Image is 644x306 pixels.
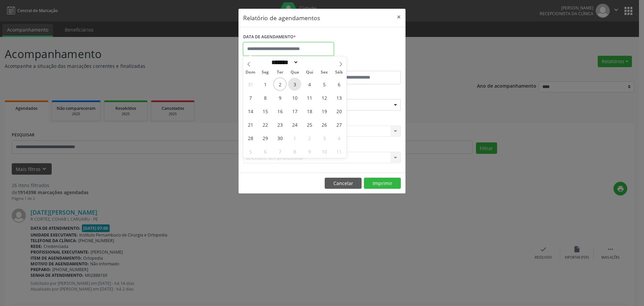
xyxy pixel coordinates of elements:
[288,91,301,104] span: Setembro 10, 2025
[364,178,401,189] button: Imprimir
[332,70,346,75] span: Sáb
[318,91,331,104] span: Setembro 12, 2025
[244,145,257,158] span: Outubro 5, 2025
[243,13,320,22] h5: Relatório de agendamentos
[325,178,362,189] button: Cancelar
[273,78,286,91] span: Setembro 2, 2025
[288,131,301,144] span: Outubro 1, 2025
[259,131,272,144] span: Setembro 29, 2025
[243,70,258,75] span: Dom
[303,78,316,91] span: Setembro 4, 2025
[303,118,316,131] span: Setembro 25, 2025
[324,60,401,71] label: ATÉ
[244,91,257,104] span: Setembro 7, 2025
[332,91,345,104] span: Setembro 13, 2025
[332,131,345,144] span: Outubro 4, 2025
[243,32,296,42] label: DATA DE AGENDAMENTO
[288,145,301,158] span: Outubro 8, 2025
[273,70,287,75] span: Ter
[303,104,316,118] span: Setembro 18, 2025
[332,78,345,91] span: Setembro 6, 2025
[269,59,299,66] select: Month
[318,118,331,131] span: Setembro 26, 2025
[244,131,257,144] span: Setembro 28, 2025
[299,59,321,66] input: Year
[303,145,316,158] span: Outubro 9, 2025
[288,118,301,131] span: Setembro 24, 2025
[259,118,272,131] span: Setembro 22, 2025
[244,104,257,118] span: Setembro 14, 2025
[318,145,331,158] span: Outubro 10, 2025
[273,118,286,131] span: Setembro 23, 2025
[244,118,257,131] span: Setembro 21, 2025
[287,70,302,75] span: Qua
[302,70,317,75] span: Qui
[318,78,331,91] span: Setembro 5, 2025
[273,104,286,118] span: Setembro 16, 2025
[259,78,272,91] span: Setembro 1, 2025
[244,78,257,91] span: Agosto 31, 2025
[259,145,272,158] span: Outubro 6, 2025
[258,70,273,75] span: Seg
[273,91,286,104] span: Setembro 9, 2025
[259,104,272,118] span: Setembro 15, 2025
[288,104,301,118] span: Setembro 17, 2025
[332,145,345,158] span: Outubro 11, 2025
[273,145,286,158] span: Outubro 7, 2025
[392,9,406,25] button: Close
[318,104,331,118] span: Setembro 19, 2025
[332,104,345,118] span: Setembro 20, 2025
[273,131,286,144] span: Setembro 30, 2025
[318,131,331,144] span: Outubro 3, 2025
[259,91,272,104] span: Setembro 8, 2025
[332,118,345,131] span: Setembro 27, 2025
[303,91,316,104] span: Setembro 11, 2025
[288,78,301,91] span: Setembro 3, 2025
[303,131,316,144] span: Outubro 2, 2025
[317,70,332,75] span: Sex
